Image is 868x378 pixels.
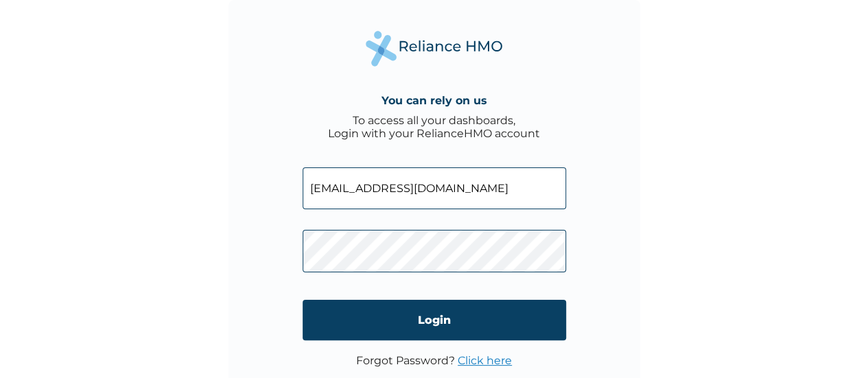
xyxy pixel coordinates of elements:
div: To access all your dashboards, Login with your RelianceHMO account [328,114,540,140]
h4: You can rely on us [382,94,487,107]
input: Email address or HMO ID [303,167,566,209]
p: Forgot Password? [356,354,512,367]
input: Login [303,300,566,340]
img: Reliance Health's Logo [366,31,503,66]
a: Click here [458,354,512,367]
